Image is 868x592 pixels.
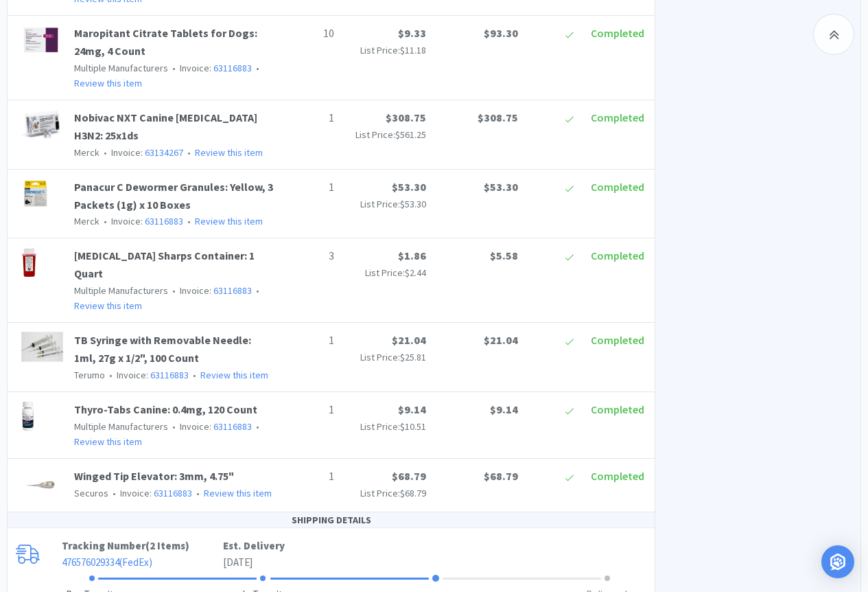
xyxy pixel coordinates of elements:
[821,545,854,578] div: Open Intercom Messenger
[105,369,189,381] span: Invoice:
[392,469,426,483] span: $68.79
[591,402,644,416] span: Completed
[284,332,334,350] p: 1
[490,402,518,416] span: $9.14
[195,146,263,159] a: Review this item
[284,109,334,127] p: 1
[398,249,426,262] span: $1.86
[386,111,426,124] span: $308.75
[400,487,426,499] span: $68.79
[591,26,644,40] span: Completed
[254,62,261,74] span: •
[345,350,426,365] p: List Price:
[8,512,655,528] div: SHIPPING DETAILS
[74,284,168,297] span: Multiple Manufacturers
[478,111,518,124] span: $308.75
[195,215,263,227] a: Review this item
[74,146,99,159] span: Merck
[99,146,183,159] span: Invoice:
[392,333,426,347] span: $21.04
[74,435,142,448] a: Review this item
[213,62,252,74] a: 63116883
[74,369,105,381] span: Terumo
[74,62,168,74] span: Multiple Manufacturers
[74,420,168,433] span: Multiple Manufacturers
[398,402,426,416] span: $9.14
[254,420,261,433] span: •
[185,215,193,227] span: •
[345,43,426,58] p: List Price:
[74,487,108,499] span: Securos
[170,420,178,433] span: •
[168,420,252,433] span: Invoice:
[145,215,183,227] a: 63116883
[345,127,426,142] p: List Price:
[74,215,99,227] span: Merck
[74,26,257,58] a: Maropitant Citrate Tablets for Dogs: 24mg, 4 Count
[185,146,193,159] span: •
[284,179,334,196] p: 1
[102,146,109,159] span: •
[400,44,426,56] span: $11.18
[213,284,252,297] a: 63116883
[168,62,252,74] span: Invoice:
[200,369,268,381] a: Review this item
[405,266,426,279] span: $2.44
[21,468,62,498] img: bf0cb3bb77a8418fad4ed24234423122_16020.png
[170,62,178,74] span: •
[392,180,426,194] span: $53.30
[21,247,37,277] img: 0ae1d3b0345e41ec8976a23084e5d2fd_1496.png
[74,469,234,483] a: Winged Tip Elevator: 3mm, 4.75"
[110,487,118,499] span: •
[170,284,178,297] span: •
[21,109,63,139] img: 6816fea17f0141e4befbacbb2e286718_733010.png
[107,369,115,381] span: •
[62,556,152,569] a: 476576029334(FedEx)
[345,419,426,434] p: List Price:
[74,77,142,89] a: Review this item
[21,25,60,55] img: 4a9247fa4b0c462d997ff28f64fe593d_209813.png
[99,215,183,227] span: Invoice:
[74,111,257,142] a: Nobivac NXT Canine [MEDICAL_DATA] H3N2: 25x1ds
[345,196,426,212] p: List Price:
[345,265,426,280] p: List Price:
[591,111,644,124] span: Completed
[284,247,334,265] p: 3
[102,215,109,227] span: •
[484,180,518,194] span: $53.30
[62,538,224,554] p: Tracking Number ( )
[21,332,63,362] img: ffb732afeafd458cb30e053eda176b47_10561.png
[591,469,644,483] span: Completed
[591,180,644,194] span: Completed
[395,128,426,141] span: $561.25
[254,284,261,297] span: •
[591,333,644,347] span: Completed
[284,25,334,43] p: 10
[484,469,518,483] span: $68.79
[74,402,257,416] a: Thyro-Tabs Canine: 0.4mg, 120 Count
[213,420,252,433] a: 63116883
[284,401,334,419] p: 1
[284,468,334,486] p: 1
[74,249,255,280] a: [MEDICAL_DATA] Sharps Container: 1 Quart
[223,554,285,571] p: [DATE]
[484,333,518,347] span: $21.04
[400,351,426,363] span: $25.81
[400,198,426,210] span: $53.30
[204,487,272,499] a: Review this item
[168,284,252,297] span: Invoice:
[74,180,273,212] a: Panacur C Dewormer Granules: Yellow, 3 Packets (1g) x 10 Boxes
[484,26,518,40] span: $93.30
[191,369,198,381] span: •
[21,401,34,431] img: cc112a6cd69f425ab7effe306b90a20f_7004.png
[154,487,192,499] a: 63116883
[591,249,644,262] span: Completed
[223,538,285,554] p: Est. Delivery
[74,333,251,365] a: TB Syringe with Removable Needle: 1ml, 27g x 1/2", 100 Count
[145,146,183,159] a: 63134267
[490,249,518,262] span: $5.58
[21,179,50,209] img: a0124a06c6b74d5b98888cd4d0e3b72f_16228.png
[150,539,185,552] span: 2 Items
[398,26,426,40] span: $9.33
[400,420,426,433] span: $10.51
